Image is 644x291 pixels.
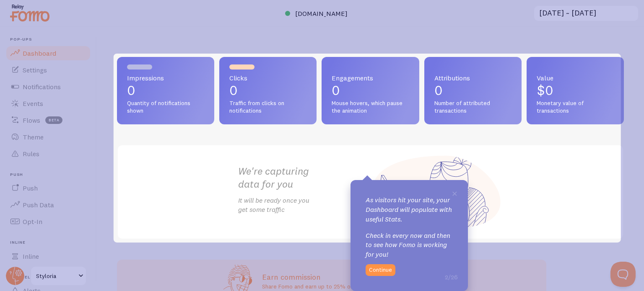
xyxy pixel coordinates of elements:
[366,264,395,276] button: Continue
[366,231,453,260] p: Check in every now and then to see how Fomo is working for you!
[366,195,453,224] p: As visitors hit your site, your Dashboard will populate with useful Stats.
[452,187,458,199] span: ×
[452,190,458,197] button: Close Tour
[445,273,458,281] span: 2/26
